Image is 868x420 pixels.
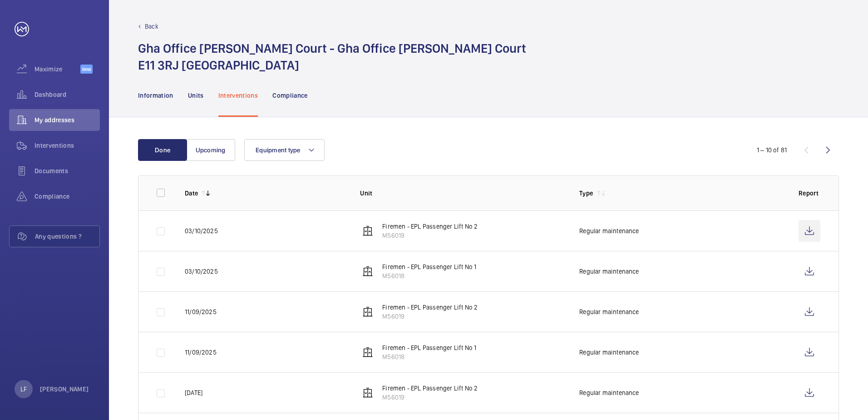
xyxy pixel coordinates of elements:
[382,384,478,393] p: Firemen - EPL Passenger Lift No 2
[579,189,593,198] p: Type
[35,90,100,99] span: Dashboard
[799,189,820,198] p: Report
[138,91,173,100] p: Information
[138,139,187,161] button: Done
[35,192,100,201] span: Compliance
[382,343,476,352] p: Firemen - EPL Passenger Lift No 1
[362,387,373,398] img: elevator.svg
[35,65,80,74] span: Maximize
[579,348,639,357] p: Regular maintenance
[80,65,93,74] span: Beta
[35,166,100,175] span: Documents
[185,226,218,235] p: 03/10/2025
[35,232,99,241] span: Any questions ?
[757,145,787,155] div: 1 – 10 of 81
[244,139,325,161] button: Equipment type
[360,189,565,198] p: Unit
[382,222,478,231] p: Firemen - EPL Passenger Lift No 2
[382,271,476,280] p: M56018
[145,22,158,31] p: Back
[579,267,639,276] p: Regular maintenance
[362,266,373,277] img: elevator.svg
[138,40,526,74] h1: Gha Office [PERSON_NAME] Court - Gha Office [PERSON_NAME] Court E11 3RJ [GEOGRAPHIC_DATA]
[382,303,478,312] p: Firemen - EPL Passenger Lift No 2
[185,388,202,397] p: [DATE]
[579,307,639,316] p: Regular maintenance
[35,115,100,125] span: My addresses
[382,393,478,402] p: M56019
[20,385,27,394] p: LF
[579,226,639,235] p: Regular maintenance
[188,91,204,100] p: Units
[382,312,478,321] p: M56019
[256,146,301,154] span: Equipment type
[382,262,476,271] p: Firemen - EPL Passenger Lift No 1
[382,231,478,240] p: M56019
[579,388,639,397] p: Regular maintenance
[185,348,217,357] p: 11/09/2025
[362,347,373,358] img: elevator.svg
[362,306,373,317] img: elevator.svg
[362,225,373,236] img: elevator.svg
[218,91,258,100] p: Interventions
[35,141,100,150] span: Interventions
[40,385,89,394] p: [PERSON_NAME]
[185,267,218,276] p: 03/10/2025
[186,139,235,161] button: Upcoming
[382,352,476,361] p: M56018
[272,91,308,100] p: Compliance
[185,307,217,316] p: 11/09/2025
[185,189,198,198] p: Date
